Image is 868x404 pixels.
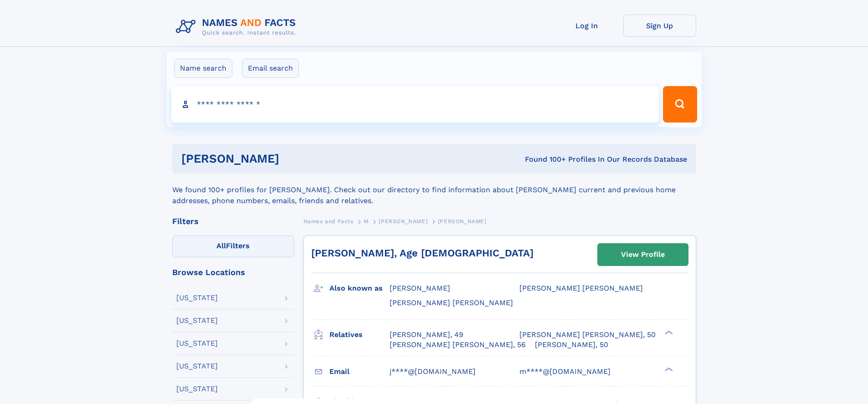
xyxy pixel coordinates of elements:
[621,244,665,265] div: View Profile
[663,329,673,335] div: ❯
[364,215,369,227] a: M
[598,244,688,266] a: View Profile
[172,268,294,276] div: Browse Locations
[303,215,354,227] a: Names and Facts
[550,15,623,37] a: Log In
[171,86,659,123] input: search input
[402,154,687,164] div: Found 100+ Profiles In Our Records Database
[216,241,226,250] span: All
[379,215,427,227] a: [PERSON_NAME]
[663,366,673,372] div: ❯
[176,317,218,324] div: [US_STATE]
[172,217,294,225] div: Filters
[181,153,402,164] h1: [PERSON_NAME]
[176,294,218,302] div: [US_STATE]
[535,340,608,350] a: [PERSON_NAME], 50
[242,59,299,78] label: Email search
[663,86,697,123] button: Search Button
[176,363,218,370] div: [US_STATE]
[329,281,390,296] h3: Also known as
[172,174,696,206] div: We found 100+ profiles for [PERSON_NAME]. Check out our directory to find information about [PERS...
[519,330,656,340] a: [PERSON_NAME] [PERSON_NAME], 50
[390,298,513,307] span: [PERSON_NAME] [PERSON_NAME]
[176,385,218,393] div: [US_STATE]
[311,247,534,259] a: [PERSON_NAME], Age [DEMOGRAPHIC_DATA]
[329,364,390,379] h3: Email
[390,340,526,350] a: [PERSON_NAME] [PERSON_NAME], 56
[364,218,369,225] span: M
[379,218,427,225] span: [PERSON_NAME]
[438,218,487,225] span: [PERSON_NAME]
[329,327,390,343] h3: Relatives
[623,15,696,37] a: Sign Up
[176,340,218,347] div: [US_STATE]
[519,284,643,292] span: [PERSON_NAME] [PERSON_NAME]
[390,284,450,292] span: [PERSON_NAME]
[390,330,463,340] a: [PERSON_NAME], 49
[172,235,294,257] label: Filters
[172,15,303,39] img: Logo Names and Facts
[174,59,232,78] label: Name search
